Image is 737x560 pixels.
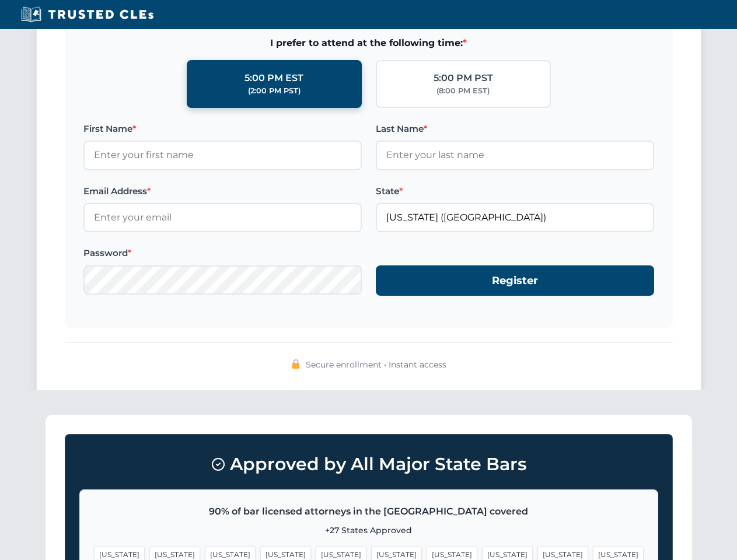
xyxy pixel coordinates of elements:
[18,6,157,23] img: Trusted CLEs
[94,504,644,519] p: 90% of bar licensed attorneys in the [GEOGRAPHIC_DATA] covered
[306,358,446,371] span: Secure enrollment • Instant access
[436,85,490,97] div: (8:00 PM EST)
[244,71,303,86] div: 5:00 PM EST
[83,246,362,260] label: Password
[83,122,362,136] label: First Name
[83,36,654,51] span: I prefer to attend at the following time:
[248,85,301,97] div: (2:00 PM PST)
[291,359,301,369] img: 🔒
[83,184,362,198] label: Email Address
[376,184,654,198] label: State
[376,141,654,170] input: Enter your last name
[376,122,654,136] label: Last Name
[83,141,362,170] input: Enter your first name
[376,265,654,296] button: Register
[83,203,362,232] input: Enter your email
[94,524,644,537] p: +27 States Approved
[376,203,654,232] input: Missouri (MO)
[79,449,658,480] h3: Approved by All Major State Bars
[434,71,493,86] div: 5:00 PM PST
